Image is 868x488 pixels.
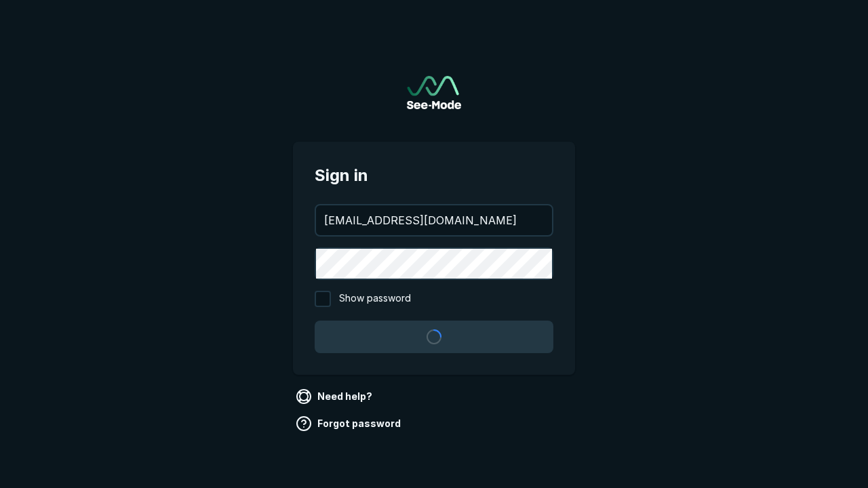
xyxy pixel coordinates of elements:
img: See-Mode Logo [407,76,461,109]
a: Go to sign in [407,76,461,109]
a: Forgot password [293,413,406,434]
span: Show password [339,291,411,307]
span: Sign in [315,163,553,188]
a: Need help? [293,386,378,407]
input: your@email.com [316,205,552,235]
